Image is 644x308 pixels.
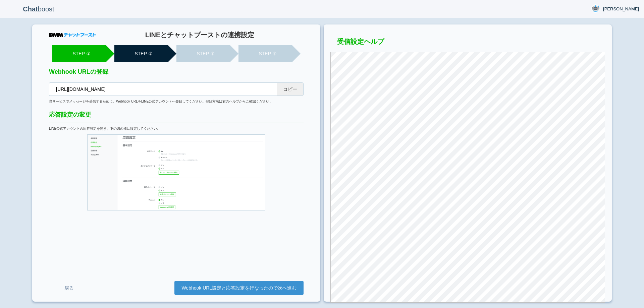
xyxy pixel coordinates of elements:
li: STEP ② [114,45,168,62]
p: boost [5,1,72,17]
div: LINE公式アカウントの応答設定を開き、下の図の様に設定してください。 [49,126,304,131]
h2: Webhook URLの登録 [49,69,304,79]
span: [PERSON_NAME] [603,6,639,12]
li: STEP ① [52,45,106,62]
img: DMMチャットブースト [49,33,96,37]
h1: LINEとチャットブーストの連携設定 [96,31,304,39]
div: 当サービスでメッセージを受信するために、Webhook URLをLINE公式アカウントへ登録してください。登録方法は右のヘルプからご確認ください。 [49,99,304,104]
button: コピー [277,82,304,96]
a: 戻る [49,282,89,294]
li: STEP ④ [238,45,292,62]
div: 応答設定の変更 [49,111,304,123]
li: STEP ③ [176,45,230,62]
h3: 受信設定ヘルプ [330,38,605,49]
b: Chat [23,5,38,13]
img: LINE公式アカウント応答設定 [87,134,265,210]
img: User Image [591,4,600,13]
a: Webhook URL設定と応答設定を行なったので次へ進む [174,281,304,295]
